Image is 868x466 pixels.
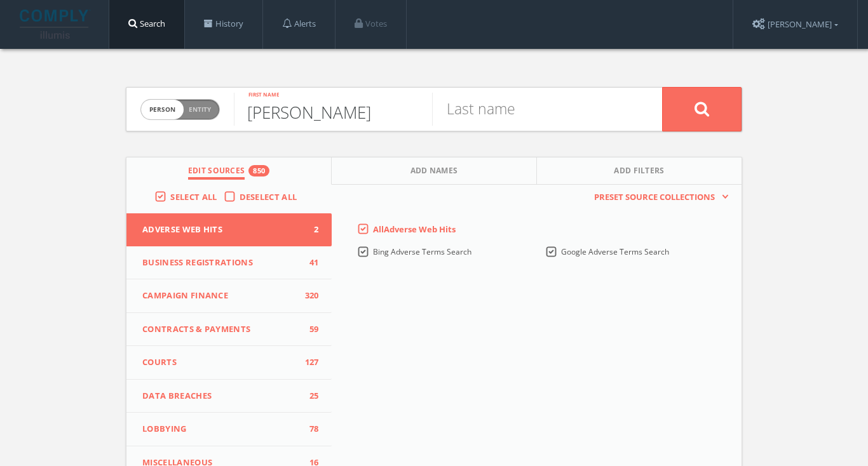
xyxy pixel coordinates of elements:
[126,157,332,185] button: Edit Sources850
[126,213,332,246] button: Adverse Web Hits2
[126,346,332,380] button: Courts127
[373,246,471,257] span: Bing Adverse Terms Search
[126,313,332,347] button: Contracts & Payments59
[126,413,332,446] button: Lobbying78
[142,323,300,336] span: Contracts & Payments
[142,256,300,269] span: Business Registrations
[300,356,319,369] span: 127
[20,10,91,39] img: illumis
[300,423,319,436] span: 78
[300,323,319,336] span: 59
[410,165,458,180] span: Add Names
[141,100,184,119] span: person
[588,191,721,204] span: Preset Source Collections
[373,223,456,235] span: All Adverse Web Hits
[248,165,269,176] div: 850
[300,223,319,236] span: 2
[537,157,742,185] button: Add Filters
[142,390,300,403] span: Data Breaches
[588,191,729,204] button: Preset Source Collections
[142,423,300,436] span: Lobbying
[300,290,319,302] span: 320
[126,279,332,313] button: Campaign Finance320
[142,223,300,236] span: Adverse Web Hits
[561,246,669,257] span: Google Adverse Terms Search
[332,157,537,185] button: Add Names
[300,390,319,403] span: 25
[126,246,332,280] button: Business Registrations41
[240,191,297,203] span: Deselect All
[142,356,300,369] span: Courts
[126,380,332,413] button: Data Breaches25
[300,256,319,269] span: 41
[189,105,211,114] span: Entity
[142,290,300,302] span: Campaign Finance
[170,191,217,203] span: Select All
[188,165,245,180] span: Edit Sources
[614,165,665,180] span: Add Filters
